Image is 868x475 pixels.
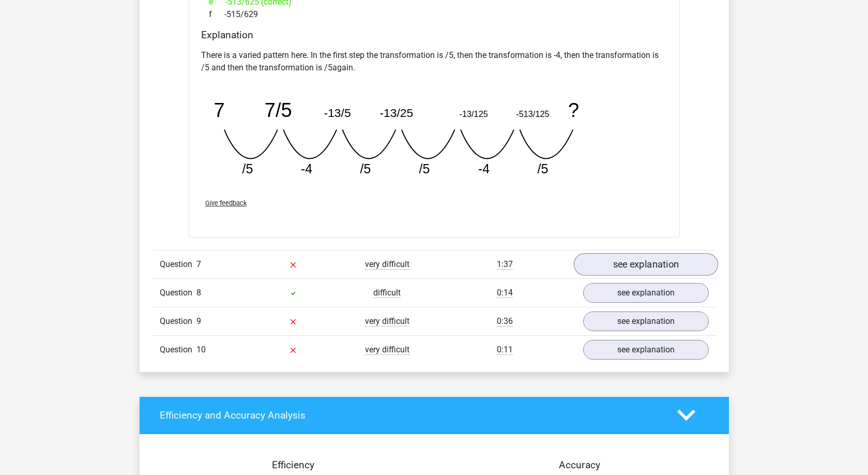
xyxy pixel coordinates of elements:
tspan: /5 [360,161,371,176]
span: 0:36 [497,316,513,326]
span: 7 [196,259,201,269]
a: see explanation [573,253,718,276]
tspan: 7 [214,99,224,121]
span: very difficult [365,345,409,355]
tspan: /5 [537,161,548,176]
span: Question [160,287,196,299]
span: 1:37 [497,259,513,270]
span: 0:11 [497,345,513,355]
span: Question [160,258,196,271]
tspan: -13/5 [324,106,351,119]
a: see explanation [583,311,709,331]
span: Question [160,315,196,328]
tspan: -4 [478,161,489,176]
tspan: /5 [242,161,253,176]
span: difficult [373,288,401,298]
a: see explanation [583,283,709,303]
a: see explanation [583,340,709,360]
span: 8 [196,288,201,298]
tspan: -13/125 [459,109,488,118]
tspan: 7/5 [264,99,292,121]
span: 0:14 [497,288,513,298]
p: There is a varied pattern here. In the first step the transformation is /5, then the transformati... [201,49,667,74]
span: very difficult [365,316,409,326]
span: Give feedback [205,199,247,207]
h4: Efficiency [160,459,427,471]
h4: Explanation [201,29,667,41]
span: 10 [196,345,206,354]
h4: Accuracy [446,459,713,471]
tspan: -13/25 [379,106,413,119]
tspan: ? [568,99,579,121]
span: very difficult [365,259,409,270]
tspan: -4 [300,161,312,176]
tspan: -513/125 [516,109,549,118]
span: Question [160,344,196,356]
span: 9 [196,316,201,326]
div: -515/629 [201,8,667,21]
tspan: /5 [419,161,430,176]
h4: Efficiency and Accuracy Analysis [160,409,662,421]
span: f [209,8,224,21]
